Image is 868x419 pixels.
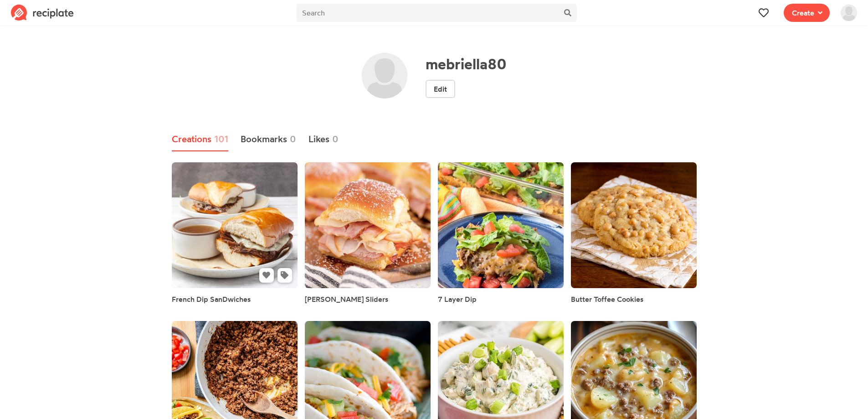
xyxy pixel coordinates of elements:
[11,5,74,21] img: Reciplate
[214,132,228,146] span: 101
[305,294,388,305] a: [PERSON_NAME] Sliders
[792,7,814,18] span: Create
[571,295,643,304] span: Butter Toffee Cookies
[841,5,857,21] img: User's avatar
[426,55,507,72] h1: mebriella80
[332,132,339,146] span: 0
[784,4,830,22] button: Create
[305,295,388,304] span: [PERSON_NAME] Sliders
[308,128,339,151] a: Likes0
[297,4,559,22] input: Search
[172,128,229,151] a: Creations101
[172,295,251,304] span: French Dip SanDwiches
[571,294,643,305] a: Butter Toffee Cookies
[290,132,296,146] span: 0
[438,294,477,305] a: 7 Layer Dip
[172,294,251,305] a: French Dip SanDwiches
[241,128,297,151] a: Bookmarks0
[426,80,455,98] a: Edit
[362,53,407,98] img: User's avatar
[438,295,477,304] span: 7 Layer Dip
